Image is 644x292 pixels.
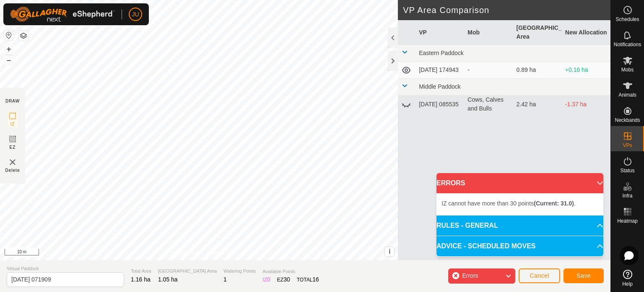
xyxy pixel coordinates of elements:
span: JU [132,10,139,19]
th: New Allocation [562,20,610,45]
td: [DATE] 174943 [415,62,464,79]
span: 1.16 ha [131,276,151,283]
button: – [4,55,14,65]
span: Errors [462,272,478,279]
div: IZ [262,275,270,284]
p-accordion-content: ERRORS [436,193,603,215]
span: Watering Points [223,268,256,275]
th: [GEOGRAPHIC_DATA] Area [513,20,562,45]
div: - [467,66,509,74]
span: Virtual Paddock [7,265,124,272]
b: (Current: 31.0) [534,200,574,207]
span: Infra [622,193,632,198]
div: EZ [277,275,290,284]
span: 1.05 ha [158,276,178,283]
p-accordion-header: RULES - GENERAL [436,216,603,236]
span: Delete [5,167,20,174]
div: TOTAL [297,275,319,284]
div: Cows, Calves and Bulls [467,95,509,113]
td: +0.16 ha [562,62,610,79]
td: 2.42 ha [513,95,562,113]
span: [GEOGRAPHIC_DATA] Area [158,268,217,275]
span: 0 [267,276,270,283]
button: Map Layers [18,31,29,41]
span: RULES - GENERAL [436,221,498,231]
h2: VP Area Comparison [403,5,610,15]
a: Contact Us [207,249,232,257]
span: 16 [312,276,319,283]
img: VP [8,157,18,167]
span: IZ [10,121,15,127]
span: i [389,248,390,255]
img: Gallagher Logo [10,7,115,22]
button: Cancel [519,268,560,283]
p-accordion-header: ADVICE - SCHEDULED MOVES [436,236,603,256]
span: VPs [623,143,632,148]
span: ERRORS [436,178,465,188]
span: Neckbands [615,118,640,123]
span: Middle Paddock [419,83,461,90]
span: Eastern Paddock [419,50,464,56]
span: Schedules [615,17,639,22]
span: IZ cannot have more than 30 points . [441,200,576,207]
td: 0.89 ha [513,62,562,79]
span: Notifications [614,42,641,47]
span: 1 [223,276,227,283]
span: Available Points [262,268,319,275]
span: ADVICE - SCHEDULED MOVES [436,241,535,251]
span: Status [620,168,634,173]
th: Mob [464,20,513,45]
th: VP [415,20,464,45]
span: Cancel [530,272,549,279]
button: + [4,44,14,54]
button: i [385,247,394,256]
p-accordion-header: ERRORS [436,173,603,193]
span: Help [622,281,633,287]
button: Save [563,268,604,283]
span: EZ [10,144,16,150]
td: -1.37 ha [562,95,610,113]
span: Animals [618,92,636,97]
span: Total Area [131,268,151,275]
span: Mobs [621,67,634,72]
span: 30 [283,276,290,283]
a: Privacy Policy [166,249,197,257]
td: [DATE] 085535 [415,95,464,113]
span: Heatmap [617,218,638,224]
span: Save [576,272,591,279]
button: Reset Map [4,30,14,40]
div: DRAW [5,98,20,104]
a: Help [611,266,644,290]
